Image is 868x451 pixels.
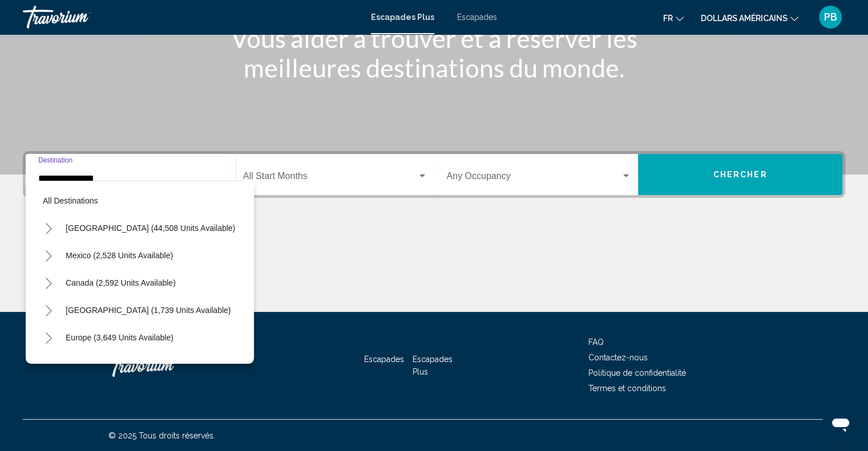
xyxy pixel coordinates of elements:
iframe: Bouton de lancement de la fenêtre de messagerie [822,405,859,442]
button: Chercher [638,154,842,195]
button: Europe (3,649 units available) [60,324,179,351]
a: Escapades [364,355,404,364]
button: Changer de langue [663,10,684,26]
span: [GEOGRAPHIC_DATA] (44,508 units available) [66,224,235,233]
span: Chercher [713,170,768,180]
a: Contactez-nous [588,353,648,362]
font: PB [824,11,837,23]
button: Mexico (2,528 units available) [60,242,179,269]
a: Escapades Plus [413,355,453,376]
div: Widget de recherche [26,154,842,195]
button: Toggle United States (44,508 units available) [37,217,60,239]
span: All destinations [43,196,98,205]
button: Toggle Australia (215 units available) [37,354,60,376]
h1: Vous aider à trouver et à réserver les meilleures destinations du monde. [220,23,648,83]
button: All destinations [37,188,243,214]
font: fr [663,14,673,23]
a: Escapades Plus [371,13,434,22]
a: Travorium [23,6,360,29]
button: Australia (215 units available) [60,352,178,378]
span: Canada (2,592 units available) [66,278,176,287]
button: [GEOGRAPHIC_DATA] (1,739 units available) [60,297,236,323]
button: Canada (2,592 units available) [60,270,181,296]
a: Politique de confidentialité [588,368,686,377]
a: Travorium [108,348,223,383]
font: © 2025 Tous droits réservés. [108,431,215,440]
button: Menu utilisateur [815,5,845,29]
span: Europe (3,649 units available) [66,333,173,342]
a: FAQ [588,338,604,347]
button: Changer de devise [701,10,798,26]
button: Toggle Caribbean & Atlantic Islands (1,739 units available) [37,299,60,322]
a: Termes et conditions [588,384,666,393]
button: Toggle Canada (2,592 units available) [37,271,60,294]
font: dollars américains [701,14,788,23]
button: [GEOGRAPHIC_DATA] (44,508 units available) [60,215,241,241]
a: Escapades [457,13,497,22]
span: [GEOGRAPHIC_DATA] (1,739 units available) [66,306,231,315]
button: Toggle Mexico (2,528 units available) [37,244,60,267]
button: Toggle Europe (3,649 units available) [37,326,60,349]
span: Mexico (2,528 units available) [66,251,173,260]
